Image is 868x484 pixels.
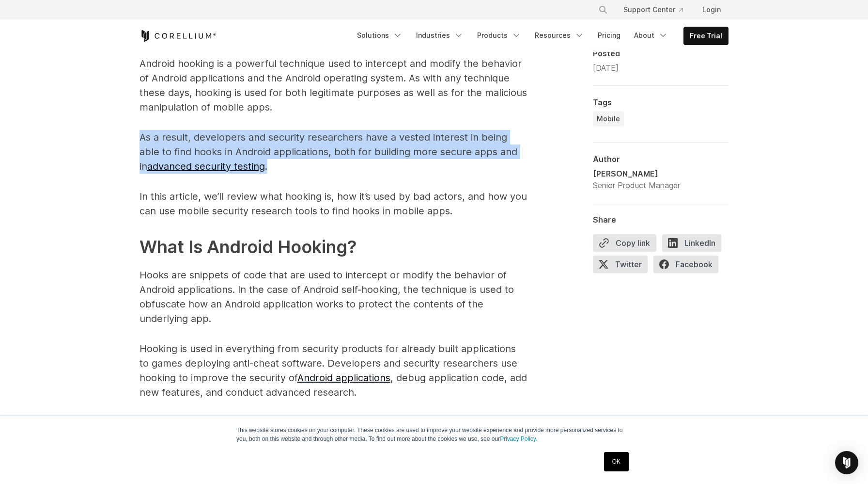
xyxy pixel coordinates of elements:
h2: What Is Android Hooking? [139,234,527,260]
span: LinkedIn [662,234,721,252]
a: Pricing [592,27,626,44]
a: Android applications [297,372,390,384]
div: Senior Product Manager [593,179,680,191]
a: Mobile [593,111,624,127]
button: Copy link [593,234,656,252]
a: Privacy Policy. [500,436,537,442]
p: Android hooking is a powerful technique used to intercept and modify the behavior of Android appl... [139,56,527,114]
div: Open Intercom Messenger [835,451,858,474]
a: Products [471,27,527,44]
a: LinkedIn [662,234,727,256]
a: Corellium Home [139,30,217,42]
div: Share [593,215,728,225]
button: Search [594,1,612,18]
p: This website stores cookies on your computer. These cookies are used to improve your website expe... [236,426,632,443]
a: Twitter [593,256,653,277]
a: advanced security testing [147,161,265,172]
p: As a result, developers and security researchers have a vested interest in being able to find hoo... [139,130,527,174]
span: Twitter [593,256,648,273]
a: OK [604,452,629,471]
a: Facebook [653,256,724,277]
div: Tags [593,97,728,107]
span: [DATE] [593,63,619,73]
a: Support Center [616,1,691,18]
div: Posted [593,48,728,58]
span: Facebook [653,256,718,273]
div: [PERSON_NAME] [593,168,680,179]
a: Resources [529,27,590,44]
div: Author [593,154,728,164]
a: Solutions [351,27,408,44]
div: Navigation Menu [587,1,728,18]
a: About [628,27,674,44]
div: Navigation Menu [351,27,728,45]
p: Hooking is used in everything from security products for already built applications to games depl... [139,341,527,400]
span: Mobile [597,114,620,124]
a: Login [695,1,728,18]
a: Free Trial [684,27,728,45]
a: Industries [410,27,469,44]
p: Hooks are snippets of code that are used to intercept or modify the behavior of Android applicati... [139,268,527,326]
p: In this article, we’ll review what hooking is, how it’s used by bad actors, and how you can use m... [139,189,527,218]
